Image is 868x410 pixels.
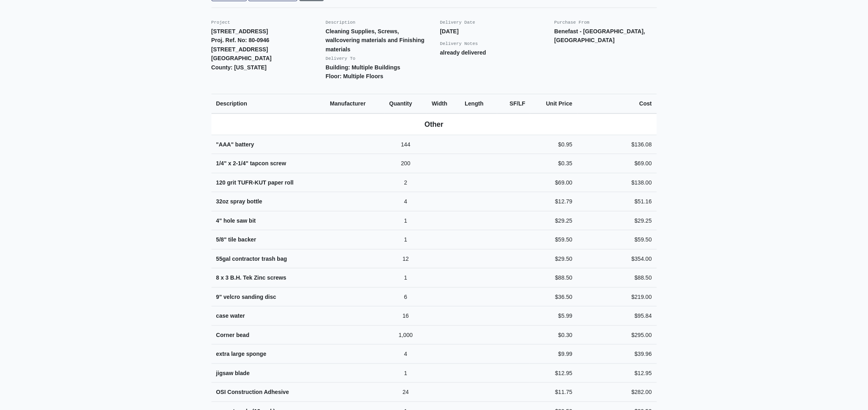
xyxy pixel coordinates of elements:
[577,94,657,113] th: Cost
[440,41,478,46] small: Delivery Notes
[530,287,577,306] td: $36.50
[530,249,577,268] td: $29.50
[427,94,460,113] th: Width
[530,306,577,326] td: $5.99
[326,56,356,61] small: Delivery To
[384,268,427,288] td: 1
[384,154,427,173] td: 200
[211,46,268,53] strong: [STREET_ADDRESS]
[577,230,657,250] td: $59.50
[440,28,459,35] strong: [DATE]
[384,230,427,250] td: 1
[577,287,657,306] td: $219.00
[326,73,384,79] strong: Floor: Multiple Floors
[530,268,577,288] td: $88.50
[384,287,427,306] td: 6
[530,325,577,345] td: $0.30
[211,94,325,113] th: Description
[211,37,270,43] strong: Proj. Ref. No: 80-0946
[577,383,657,402] td: $282.00
[577,345,657,364] td: $39.96
[326,20,356,25] small: Description
[216,198,262,205] strong: 32oz spray bottle
[216,332,250,338] strong: Corner bead
[384,135,427,154] td: 144
[577,173,657,192] td: $138.00
[440,20,476,25] small: Delivery Date
[497,94,530,113] th: SF/LF
[326,28,425,53] strong: Cleaning Supplies, Screws, wallcovering materials and Finishing materials
[216,294,276,300] strong: 9" velcro sanding disc
[530,383,577,402] td: $11.75
[577,135,657,154] td: $136.08
[530,173,577,192] td: $69.00
[384,325,427,345] td: 1,000
[425,120,443,128] b: Other
[530,363,577,383] td: $12.95
[384,173,427,192] td: 2
[211,28,268,35] strong: [STREET_ADDRESS]
[211,55,272,61] strong: [GEOGRAPHIC_DATA]
[216,389,289,395] strong: OSI Construction Adhesive
[530,154,577,173] td: $0.35
[530,211,577,230] td: $29.25
[460,94,497,113] th: Length
[530,135,577,154] td: $0.95
[216,256,287,262] strong: 55gal contractor trash bag
[384,363,427,383] td: 1
[384,345,427,364] td: 4
[384,249,427,268] td: 12
[577,325,657,345] td: $295.00
[577,211,657,230] td: $29.25
[555,27,657,45] p: Benefast - [GEOGRAPHIC_DATA], [GEOGRAPHIC_DATA]
[326,64,400,71] strong: Building: Multiple Buildings
[216,160,287,166] strong: 1/4" x 2-1/4" tapcon screw
[577,192,657,211] td: $51.16
[530,94,577,113] th: Unit Price
[211,20,230,25] small: Project
[216,141,254,148] strong: "AAA" battery
[325,94,384,113] th: Manufacturer
[216,236,256,243] strong: 5/8" tile backer
[530,345,577,364] td: $9.99
[530,192,577,211] td: $12.79
[577,154,657,173] td: $69.00
[216,351,266,357] strong: extra large sponge
[555,20,590,25] small: Purchase From
[211,64,267,71] strong: County: [US_STATE]
[216,370,250,376] strong: jigsaw blade
[384,211,427,230] td: 1
[384,94,427,113] th: Quantity
[216,274,287,281] strong: 8 x 3 B.H. Tek Zinc screws
[216,313,245,319] strong: case water
[440,49,486,56] strong: already delivered
[530,230,577,250] td: $59.50
[216,179,294,186] strong: 120 grit TUFR-KUT paper roll
[577,268,657,288] td: $88.50
[577,249,657,268] td: $354.00
[384,306,427,326] td: 16
[216,217,256,224] strong: 4" hole saw bit
[577,306,657,326] td: $95.84
[577,363,657,383] td: $12.95
[384,383,427,402] td: 24
[384,192,427,211] td: 4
